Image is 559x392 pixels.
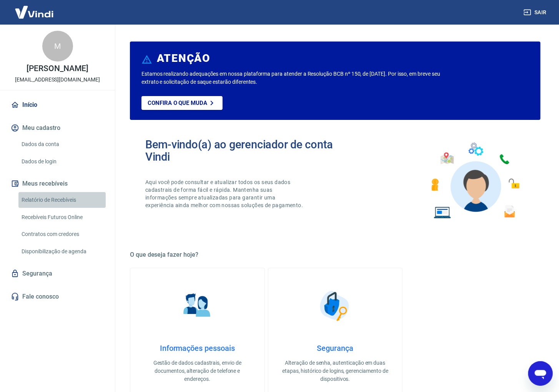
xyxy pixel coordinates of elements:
[27,65,88,73] p: [PERSON_NAME]
[145,178,304,209] p: Aqui você pode consultar e atualizar todos os seus dados cadastrais de forma fácil e rápida. Mant...
[18,192,106,208] a: Relatório de Recebíveis
[281,359,390,383] p: Alteração de senha, autenticação em duas etapas, histórico de logins, gerenciamento de dispositivos.
[141,96,223,110] a: Confira o que muda
[15,76,100,84] p: [EMAIL_ADDRESS][DOMAIN_NAME]
[148,100,207,106] p: Confira o que muda
[18,154,106,169] a: Dados de login
[157,55,210,62] h6: ATENÇÃO
[424,138,525,223] img: Imagem de um avatar masculino com diversos icones exemplificando as funcionalidades do gerenciado...
[18,136,106,152] a: Dados da conta
[130,251,541,259] h5: O que deseja fazer hoje?
[316,287,354,325] img: Segurança
[178,287,216,325] img: Informações pessoais
[141,70,451,86] p: Estamos realizando adequações em nossa plataforma para atender a Resolução BCB nº 150, de [DATE]....
[281,344,390,353] h4: Segurança
[18,209,106,225] a: Recebíveis Futuros Online
[9,175,106,192] button: Meus recebíveis
[42,31,73,61] div: M
[143,344,252,353] h4: Informações pessoais
[143,359,252,383] p: Gestão de dados cadastrais, envio de documentos, alteração de telefone e endereços.
[528,361,553,386] iframe: Botão para abrir a janela de mensagens
[9,288,106,305] a: Fale conosco
[9,120,106,136] button: Meu cadastro
[9,0,59,24] img: Vindi
[522,5,550,20] button: Sair
[9,96,106,113] a: Início
[9,265,106,282] a: Segurança
[18,226,106,242] a: Contratos com credores
[145,138,335,163] h2: Bem-vindo(a) ao gerenciador de conta Vindi
[18,244,106,259] a: Disponibilização de agenda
